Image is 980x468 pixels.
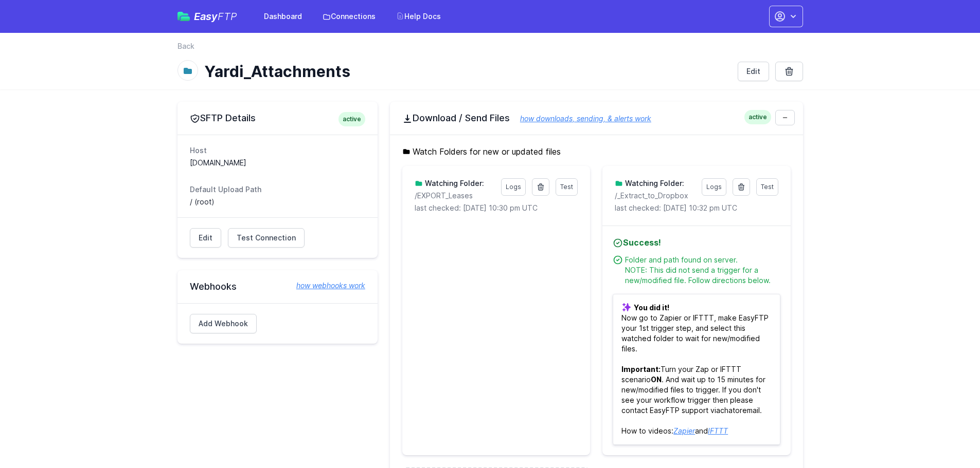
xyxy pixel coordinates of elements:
b: You did it! [634,303,669,312]
h3: Watching Folder: [623,178,684,189]
a: how downloads, sending, & alerts work [510,114,651,123]
p: /_Extract_to_Dropbox [615,191,695,201]
a: how webhooks work [286,280,365,291]
a: Connections [316,7,382,26]
dd: [DOMAIN_NAME] [190,158,365,168]
span: FTP [218,10,237,23]
h3: Watching Folder: [423,178,484,189]
a: Test [756,178,778,196]
a: email [742,406,760,415]
a: IFTTT [708,426,728,435]
dt: Default Upload Path [190,184,365,195]
a: Help Docs [390,7,447,26]
span: Test [761,183,774,191]
a: Zapier [673,426,695,435]
span: Easy [194,11,237,22]
h1: Yardi_Attachments [204,62,729,81]
p: Now go to Zapier or IFTTT, make EasyFTP your 1st trigger step, and select this watched folder to ... [613,294,780,445]
dt: Host [190,145,365,156]
b: ON [651,375,662,384]
h4: Success! [613,236,780,249]
span: Test [560,183,573,191]
a: Dashboard [258,7,308,26]
p: /EXPORT_Leases [415,191,495,201]
h2: Webhooks [190,280,365,293]
a: Test [556,178,578,196]
h5: Watch Folders for new or updated files [402,145,791,158]
dd: / (root) [190,197,365,207]
a: Logs [702,178,726,196]
p: last checked: [DATE] 10:32 pm UTC [615,203,778,213]
h2: Download / Send Files [402,112,791,124]
span: active [744,110,771,124]
a: Edit [738,62,769,81]
a: Add Webhook [190,314,257,333]
a: chat [720,406,735,415]
a: Test Connection [228,228,305,248]
iframe: Drift Widget Chat Controller [929,417,968,456]
a: Logs [501,178,526,196]
span: active [338,112,365,126]
p: last checked: [DATE] 10:30 pm UTC [415,203,578,213]
div: Folder and path found on server. NOTE: This did not send a trigger for a new/modified file. Follo... [625,255,780,286]
span: Test Connection [237,233,296,243]
a: EasyFTP [177,11,237,22]
h2: SFTP Details [190,112,365,124]
nav: Breadcrumb [177,41,803,58]
img: easyftp_logo.png [177,12,190,21]
a: Edit [190,228,221,248]
b: Important: [621,365,661,373]
a: Back [177,41,194,51]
